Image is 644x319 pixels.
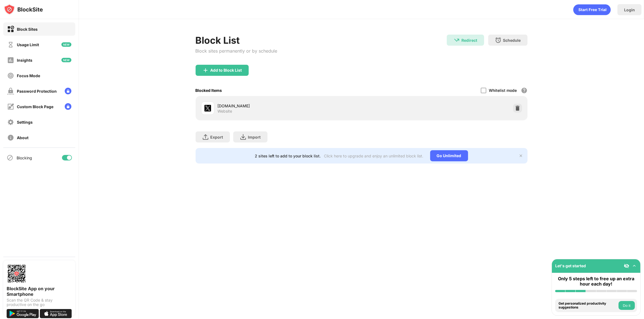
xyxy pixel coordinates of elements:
img: insights-off.svg [7,57,14,64]
img: favicons [204,105,211,111]
div: Insights [17,58,32,63]
div: 2 sites left to add to your block list. [255,154,321,158]
img: time-usage-off.svg [7,41,14,48]
div: Block List [196,35,277,46]
img: customize-block-page-off.svg [7,103,14,110]
img: new-icon.svg [61,42,71,47]
div: Import [248,135,261,139]
img: logo-blocksite.svg [4,4,43,15]
div: Blocked Items [196,88,222,93]
div: [DOMAIN_NAME] [218,103,362,109]
div: Schedule [503,38,521,43]
div: Only 5 steps left to free up an extra hour each day! [555,276,637,287]
img: lock-menu.svg [65,88,71,94]
div: Website [218,109,232,114]
img: new-icon.svg [61,58,71,62]
div: Settings [17,120,33,125]
img: settings-off.svg [7,119,14,126]
div: Usage Limit [17,42,39,47]
img: block-on.svg [7,26,14,33]
div: animation [573,4,611,15]
div: Login [624,7,635,12]
img: options-page-qr-code.png [7,264,27,284]
div: Add to Block List [211,68,242,72]
div: Password Protection [17,89,57,94]
div: Get personalized productivity suggestions [559,302,617,310]
img: password-protection-off.svg [7,88,14,95]
div: BlockSite App on your Smartphone [7,286,72,297]
div: Export [211,135,223,139]
div: Scan the QR Code & stay productive on the go [7,298,72,307]
img: blocking-icon.svg [7,154,13,161]
div: Custom Block Page [17,104,53,109]
img: download-on-the-app-store.svg [40,309,72,318]
div: Block sites permanently or by schedule [196,48,277,54]
img: get-it-on-google-play.svg [7,309,39,318]
div: Let's get started [555,263,586,268]
img: eye-not-visible.svg [624,263,629,269]
div: Go Unlimited [430,150,468,161]
div: Block Sites [17,27,38,32]
div: Click here to upgrade and enjoy an unlimited block list. [324,154,424,158]
img: focus-off.svg [7,72,14,79]
div: Blocking [17,155,32,160]
img: lock-menu.svg [65,103,71,110]
div: About [17,135,28,140]
button: Do it [619,301,635,310]
div: Focus Mode [17,73,40,78]
img: omni-setup-toggle.svg [632,263,637,269]
img: about-off.svg [7,134,14,141]
img: x-button.svg [519,154,523,158]
div: Whitelist mode [489,88,517,93]
div: Redirect [462,38,477,43]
